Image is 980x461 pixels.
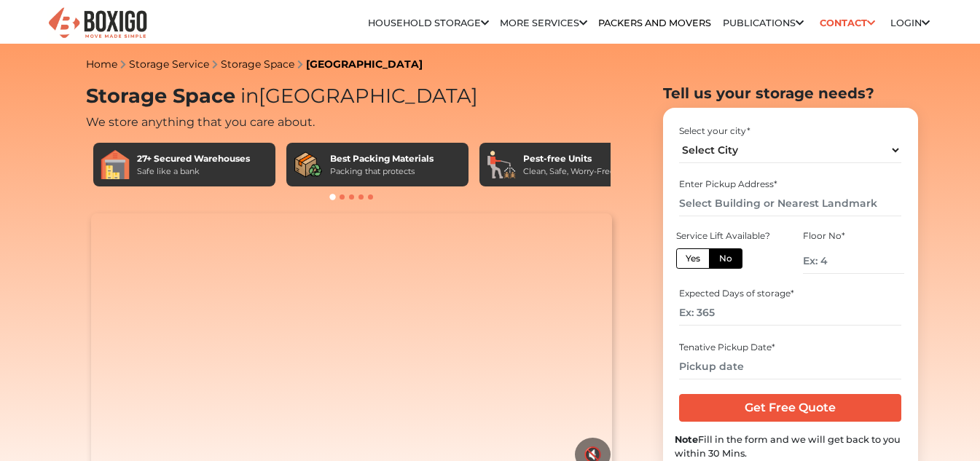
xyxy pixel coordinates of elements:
[679,125,901,138] div: Select your city
[240,84,259,108] span: in
[803,248,903,274] input: Ex: 4
[675,433,906,460] div: Fill in the form and we will get back to you within 30 Mins.
[523,165,615,178] div: Clean, Safe, Worry-Free
[330,165,434,178] div: Packing that protects
[137,152,250,165] div: 27+ Secured Warehouses
[598,17,711,28] a: Packers and Movers
[675,434,698,445] b: Note
[676,248,710,269] label: Yes
[487,150,516,179] img: Pest-free Units
[679,287,901,300] div: Expected Days of storage
[368,17,489,28] a: Household Storage
[709,248,742,269] label: No
[500,17,587,28] a: More services
[137,165,250,178] div: Safe like a bank
[221,58,294,71] a: Storage Space
[679,354,901,379] input: Pickup date
[676,229,777,243] div: Service Lift Available?
[306,58,423,71] a: [GEOGRAPHIC_DATA]
[679,341,901,354] div: Tenative Pickup Date
[101,150,130,179] img: 27+ Secured Warehouses
[294,150,323,179] img: Best Packing Materials
[235,84,478,108] span: [GEOGRAPHIC_DATA]
[803,229,903,243] div: Floor No
[129,58,209,71] a: Storage Service
[679,300,901,326] input: Ex: 365
[663,84,918,102] h2: Tell us your storage needs?
[679,178,901,191] div: Enter Pickup Address
[679,191,901,216] input: Select Building or Nearest Landmark
[723,17,804,28] a: Publications
[679,394,901,422] input: Get Free Quote
[330,152,434,165] div: Best Packing Materials
[86,115,315,129] span: We store anything that you care about.
[815,12,879,34] a: Contact
[523,152,615,165] div: Pest-free Units
[47,6,149,42] img: Boxigo
[890,17,930,28] a: Login
[86,84,618,109] h1: Storage Space
[86,58,117,71] a: Home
